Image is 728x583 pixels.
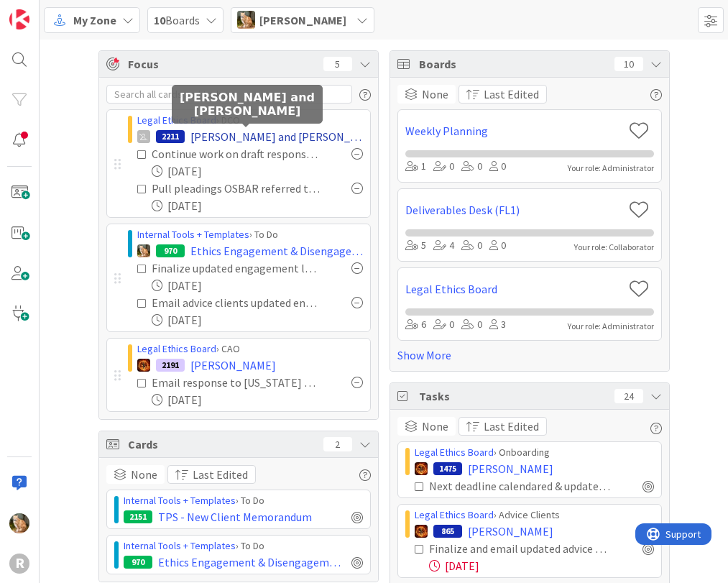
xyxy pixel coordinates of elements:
[156,130,185,143] div: 2211
[422,86,448,103] span: None
[167,465,256,484] button: Last Edited
[137,244,150,257] img: SB
[156,359,185,372] div: 2191
[433,525,462,538] div: 865
[152,145,320,162] div: Continue work on draft response due to OSBAR 9-11
[128,55,312,73] span: Focus
[152,197,363,214] div: [DATE]
[106,85,352,104] input: Search all cards and tasks...
[124,494,236,507] a: Internal Tools + Templates
[433,159,454,175] div: 0
[614,57,643,71] div: 10
[124,538,363,554] div: › To Do
[137,113,363,128] div: › DCO
[9,513,29,533] img: SB
[614,389,643,403] div: 24
[131,466,157,483] span: None
[484,418,539,435] span: Last Edited
[433,462,462,475] div: 1475
[9,9,29,29] img: Visit kanbanzone.com
[137,114,216,127] a: Legal Ethics Board
[459,85,547,104] button: Last Edited
[259,12,346,29] span: [PERSON_NAME]
[128,436,316,453] span: Cards
[484,86,539,103] span: Last Edited
[137,341,363,357] div: › CAO
[323,57,352,71] div: 5
[568,162,654,175] div: Your role: Administrator
[489,238,506,254] div: 0
[137,227,363,242] div: › To Do
[152,162,363,180] div: [DATE]
[152,391,363,408] div: [DATE]
[419,387,607,405] span: Tasks
[156,244,185,257] div: 970
[152,374,320,391] div: Email response to [US_STATE] State Bar
[237,11,255,29] img: SB
[461,159,482,175] div: 0
[158,508,312,525] span: TPS - New Client Memorandum
[429,477,611,495] div: Next deadline calendared & updated in the [GEOGRAPHIC_DATA] sidebar
[405,159,426,175] div: 1
[415,508,494,521] a: Legal Ethics Board
[73,12,116,29] span: My Zone
[405,280,623,298] a: Legal Ethics Board
[152,294,320,311] div: Email advice clients updated engagement letter
[154,12,200,29] span: Boards
[489,159,506,175] div: 0
[461,317,482,333] div: 0
[152,277,363,294] div: [DATE]
[405,122,623,139] a: Weekly Planning
[568,320,654,333] div: Your role: Administrator
[137,228,249,241] a: Internal Tools + Templates
[461,238,482,254] div: 0
[405,201,623,219] a: Deliverables Desk (FL1)
[422,418,448,435] span: None
[415,462,428,475] img: TR
[433,317,454,333] div: 0
[415,446,494,459] a: Legal Ethics Board
[152,311,363,329] div: [DATE]
[459,417,547,436] button: Last Edited
[152,260,320,277] div: Finalize updated engagement letter for advice clients
[405,238,426,254] div: 5
[190,128,363,145] span: [PERSON_NAME] and [PERSON_NAME]
[9,554,29,574] div: R
[468,523,553,540] span: [PERSON_NAME]
[429,540,611,557] div: Finalize and email updated advice engagement letter
[574,241,654,254] div: Your role: Collaborator
[415,525,428,538] img: TR
[137,342,216,355] a: Legal Ethics Board
[468,460,553,477] span: [PERSON_NAME]
[397,346,662,364] a: Show More
[178,91,317,118] h5: [PERSON_NAME] and [PERSON_NAME]
[124,556,152,569] div: 970
[30,2,65,19] span: Support
[429,557,654,574] div: [DATE]
[124,493,363,508] div: › To Do
[137,359,150,372] img: TR
[419,55,607,73] span: Boards
[190,242,363,260] span: Ethics Engagement & Disengagement Letters Update
[405,317,426,333] div: 6
[323,437,352,451] div: 2
[152,180,320,197] div: Pull pleadings OSBAR referred to off of PACER add to OSBAR Questions in Complaint folder.
[158,554,346,571] span: Ethics Engagement & Disengagement Letters Update
[124,539,236,552] a: Internal Tools + Templates
[190,357,276,374] span: [PERSON_NAME]
[154,13,165,27] b: 10
[193,466,248,483] span: Last Edited
[415,445,654,460] div: › Onboarding
[433,238,454,254] div: 4
[415,508,654,523] div: › Advice Clients
[489,317,506,333] div: 3
[124,510,152,523] div: 2151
